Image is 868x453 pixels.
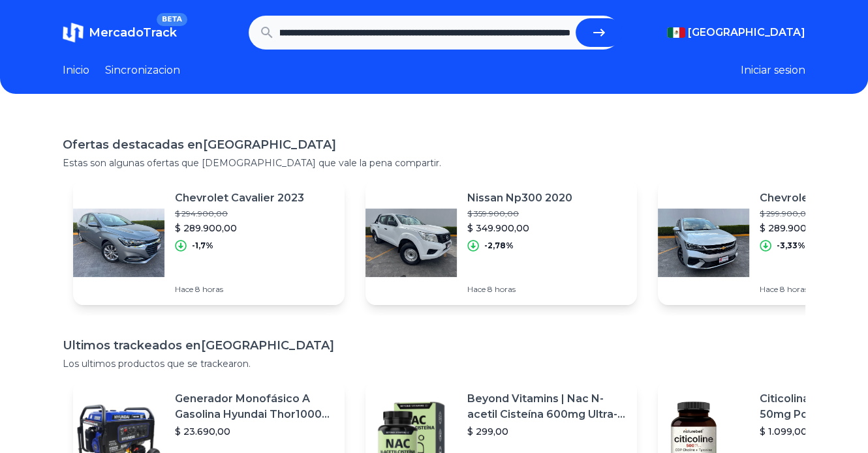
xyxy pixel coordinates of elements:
img: Featured image [365,197,457,288]
p: -2,78% [484,241,514,251]
p: Chevrolet Cavalier 2023 [175,190,304,206]
a: Featured imageChevrolet Cavalier 2023$ 294.900,00$ 289.900,00-1,7%Hace 8 horas [73,180,345,305]
a: Inicio [63,63,89,78]
p: -3,33% [777,241,805,251]
img: Featured image [73,197,164,288]
h1: Ofertas destacadas en [GEOGRAPHIC_DATA] [63,136,805,154]
p: Beyond Vitamins | Nac N-acetil Cisteína 600mg Ultra-premium Con Inulina De Agave (prebiótico Natu... [467,391,627,422]
p: -1,7% [192,241,213,251]
p: Nissan Np300 2020 [467,190,572,206]
p: $ 359.900,00 [467,209,572,219]
p: Los ultimos productos que se trackearon. [63,357,805,370]
p: $ 294.900,00 [175,209,304,219]
a: Featured imageNissan Np300 2020$ 359.900,00$ 349.900,00-2,78%Hace 8 horas [365,180,637,305]
img: Featured image [658,197,749,288]
img: Mexico [667,27,685,38]
span: [GEOGRAPHIC_DATA] [688,25,805,40]
a: MercadoTrackBETA [63,22,177,43]
p: $ 289.900,00 [175,222,304,235]
p: Estas son algunas ofertas que [DEMOGRAPHIC_DATA] que vale la pena compartir. [63,156,805,169]
p: Hace 8 horas [175,284,304,295]
span: MercadoTrack [89,25,177,40]
button: [GEOGRAPHIC_DATA] [667,25,805,40]
img: MercadoTrack [63,22,84,43]
a: Sincronizacion [105,63,180,78]
p: $ 299,00 [467,425,627,438]
h1: Ultimos trackeados en [GEOGRAPHIC_DATA] [63,336,805,355]
p: Hace 8 horas [467,284,572,295]
button: Iniciar sesion [741,63,805,78]
p: Generador Monofásico A Gasolina Hyundai Thor10000 P 11.5 Kw [175,391,334,422]
p: $ 23.690,00 [175,425,334,438]
span: BETA [157,13,187,26]
p: $ 349.900,00 [467,222,572,235]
